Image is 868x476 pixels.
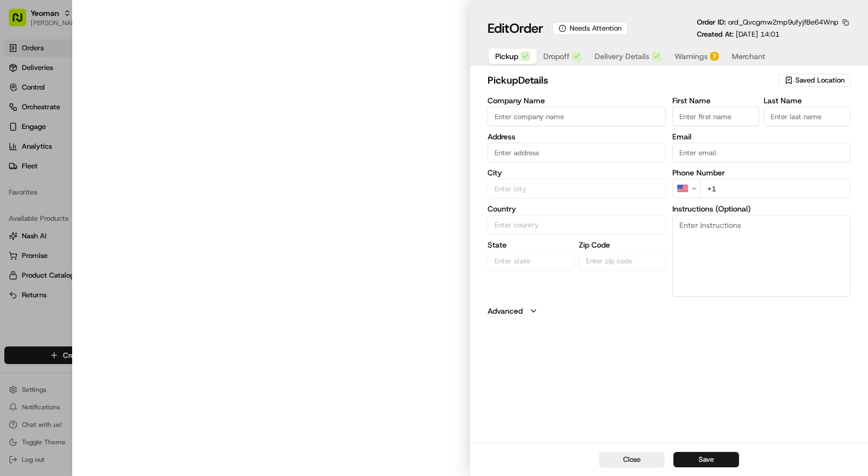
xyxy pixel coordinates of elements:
label: Instructions (Optional) [672,205,851,213]
input: Enter company name [488,107,666,126]
div: ? [710,52,719,61]
span: Delivery Details [595,51,649,62]
h2: pickup Details [488,73,776,88]
input: Enter phone number [700,179,851,198]
label: First Name [672,97,759,104]
label: Advanced [488,305,523,316]
input: Enter state [488,251,574,271]
button: Saved Location [778,73,851,88]
input: Enter country [488,215,666,234]
span: Pickup [495,51,518,62]
input: Enter email [672,143,851,162]
h1: Edit [488,20,543,37]
p: Created At: [697,30,779,39]
label: Email [672,133,851,140]
p: Order ID: [697,17,838,27]
label: State [488,241,574,249]
button: Close [599,452,665,467]
div: Needs Attention [553,22,627,35]
span: Order [509,20,543,37]
span: [DATE] 14:01 [736,30,779,39]
label: Phone Number [672,169,851,177]
input: Enter zip code [579,251,666,271]
button: Advanced [488,305,851,316]
input: Enter city [488,179,666,198]
input: Enter last name [764,107,851,126]
input: Enter address [488,143,666,162]
label: Last Name [764,97,851,104]
label: Country [488,205,666,213]
label: Address [488,133,666,140]
span: ord_Qvcgmw2mp9ufyjfBe64Wnp [728,17,838,27]
label: Company Name [488,97,666,104]
span: Saved Location [795,75,844,85]
span: Merchant [732,51,765,62]
input: Enter first name [672,107,759,126]
span: Warnings [675,51,708,62]
label: City [488,169,666,177]
span: Dropoff [543,51,570,62]
label: Zip Code [579,241,666,249]
button: Save [673,452,739,467]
